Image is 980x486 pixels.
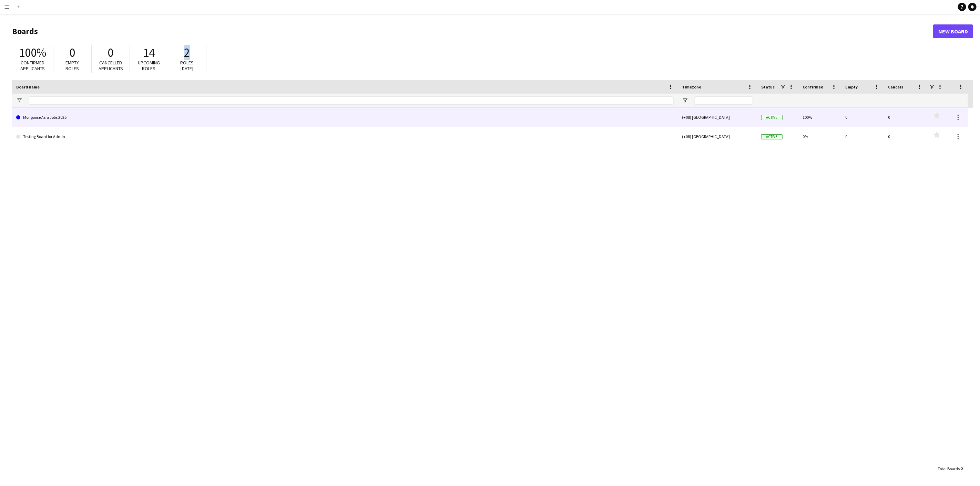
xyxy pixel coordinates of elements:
a: Testing Board for Admin [16,127,674,146]
span: Status [761,84,775,89]
button: Open Filter Menu [682,97,688,104]
span: Roles [DATE] [181,60,194,72]
span: 2 [961,466,963,471]
span: Timezone [682,84,701,89]
span: Total Boards [938,466,960,471]
span: 0 [70,45,75,60]
a: Mongoose Asia Jobs 2025 [16,108,674,127]
input: Timezone Filter Input [694,96,753,105]
button: Open Filter Menu [16,97,22,104]
span: Active [761,115,783,120]
span: 2 [184,45,190,60]
div: 0 [841,127,884,146]
a: New Board [933,24,973,38]
span: 14 [143,45,155,60]
span: Empty [845,84,858,89]
span: 0 [108,45,114,60]
span: Confirmed [803,84,824,89]
span: Active [761,134,783,139]
span: Board name [16,84,40,89]
div: 0 [884,127,927,146]
div: 100% [798,108,841,127]
span: Empty roles [66,60,79,72]
input: Board name Filter Input [29,96,674,105]
span: Confirmed applicants [21,60,45,72]
span: Cancelled applicants [99,60,123,72]
div: (+08) [GEOGRAPHIC_DATA] [678,127,757,146]
span: 100% [19,45,46,60]
span: Upcoming roles [138,60,160,72]
div: 0 [884,108,927,127]
h1: Boards [12,26,933,36]
span: Cancels [888,84,903,89]
div: : [938,462,963,475]
div: 0 [841,108,884,127]
div: 0% [798,127,841,146]
div: (+08) [GEOGRAPHIC_DATA] [678,108,757,127]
